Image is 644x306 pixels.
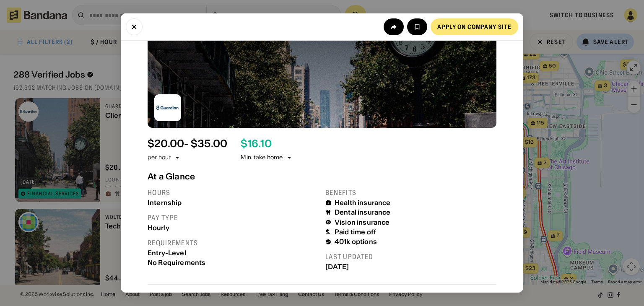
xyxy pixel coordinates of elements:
[325,188,496,197] div: Benefits
[148,249,319,257] div: Entry-Level
[126,18,143,35] button: Close
[148,153,171,162] div: per hour
[148,138,227,150] div: $ 20.00 - $35.00
[325,252,496,261] div: Last updated
[148,171,496,182] div: At a Glance
[148,259,319,267] div: No Requirements
[335,238,377,246] div: 401k options
[437,24,512,30] div: Apply on company site
[154,94,181,121] img: Guardian Life Insurance logo
[241,153,293,162] div: Min. take home
[241,138,271,150] div: $ 16.10
[335,208,391,216] div: Dental insurance
[335,199,391,207] div: Health insurance
[335,228,376,236] div: Paid time off
[148,213,319,222] div: Pay type
[148,239,319,247] div: Requirements
[148,188,319,197] div: Hours
[325,263,496,271] div: [DATE]
[148,224,319,232] div: Hourly
[335,218,390,226] div: Vision insurance
[148,199,319,207] div: Internship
